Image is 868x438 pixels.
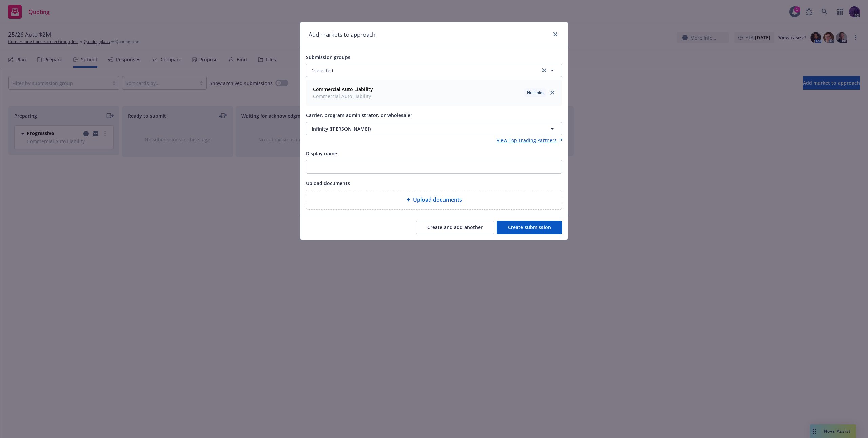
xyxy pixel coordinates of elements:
button: Infinity ([PERSON_NAME]) [306,122,562,135]
div: Upload documents [306,190,562,210]
span: No limits [527,90,544,96]
a: View Top Trading Partners [497,137,562,144]
a: clear selection [540,66,548,74]
span: Upload documents [306,180,350,187]
button: Create submission [497,221,562,234]
span: Submission groups [306,54,350,60]
h1: Add markets to approach [309,30,375,39]
span: Infinity ([PERSON_NAME]) [312,125,525,132]
strong: Commercial Auto Liability [313,86,373,92]
button: 1selectedclear selection [306,64,562,77]
a: close [548,89,556,97]
a: close [551,30,559,38]
button: Create and add another [416,221,494,234]
span: Commercial Auto Liability [313,93,373,100]
span: Upload documents [413,196,462,204]
span: Display name [306,150,337,157]
span: Carrier, program administrator, or wholesaler [306,112,412,118]
span: 1 selected [312,67,333,74]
